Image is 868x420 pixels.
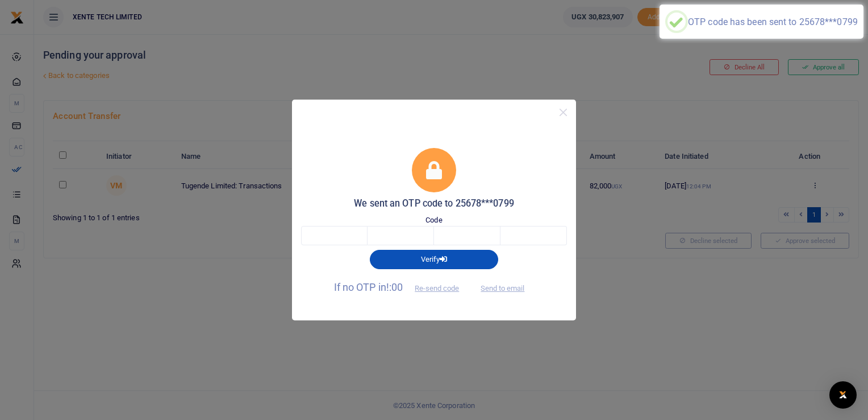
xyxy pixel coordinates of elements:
[370,250,498,269] button: Verify
[425,215,442,226] label: Code
[555,104,571,121] button: Close
[386,281,403,293] span: !:00
[301,198,567,209] h5: We sent an OTP code to 25678***0799
[334,281,469,293] span: If no OTP in
[829,381,857,409] div: Open Intercom Messenger
[688,17,858,27] div: OTP code has been sent to 25678***0799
